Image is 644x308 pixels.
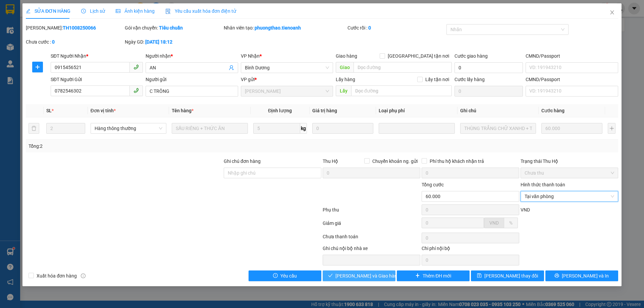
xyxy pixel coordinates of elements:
[458,104,539,117] th: Ghi chú
[245,86,329,96] span: Cư Kuin
[328,273,333,279] span: check
[224,159,261,164] label: Ghi chú đơn hàng
[51,52,143,60] div: SĐT Người Nhận
[323,159,338,164] span: Thu Hộ
[146,52,238,60] div: Người nhận
[273,273,278,279] span: exclamation-circle
[312,108,337,113] span: Giá trị hàng
[323,245,420,255] div: Ghi chú nội bộ nhà xe
[397,270,470,281] button: plusThêm ĐH mới
[471,270,544,281] button: save[PERSON_NAME] thay đổi
[125,24,222,32] div: Gói vận chuyển:
[3,38,27,41] span: ĐT:0789 629 629
[526,52,618,60] div: CMND/Passport
[26,24,123,32] div: [PERSON_NAME]:
[133,64,139,70] span: phone
[489,220,499,226] span: VND
[521,182,565,187] label: Hình thức thanh toán
[300,123,307,134] span: kg
[81,9,86,13] span: clock-circle
[32,62,43,72] button: plus
[354,62,452,73] input: Dọc đường
[370,158,420,165] span: Chuyển khoản ng. gửi
[30,50,70,55] span: GỬI KHÁCH HÀNG
[351,85,452,96] input: Dọc đường
[376,104,457,117] th: Loại phụ phí
[385,52,452,60] span: [GEOGRAPHIC_DATA] tận nơi
[368,25,371,30] b: 0
[541,123,602,134] input: 0
[347,24,445,32] div: Cước rồi :
[116,8,155,14] span: Ảnh kiện hàng
[51,25,86,28] span: VP Nhận: Hai Bà Trưng
[280,272,297,280] span: Yêu cầu
[423,272,451,280] span: Thêm ĐH mới
[521,207,530,212] span: VND
[335,272,400,280] span: [PERSON_NAME] và Giao hàng
[146,76,238,83] div: Người gửi
[603,3,622,22] button: Close
[14,44,86,49] span: ----------------------------------------------
[422,182,444,187] span: Tổng cước
[3,29,50,36] span: ĐC: 660 [GEOGRAPHIC_DATA], [GEOGRAPHIC_DATA]
[91,108,116,113] span: Đơn vị tính
[312,123,373,134] input: 0
[268,108,292,113] span: Định lượng
[241,53,260,59] span: VP Nhận
[477,273,482,279] span: save
[554,273,559,279] span: printer
[521,158,618,165] div: Trạng thái Thu Hộ
[51,38,74,41] span: ĐT: 0935371718
[541,108,565,113] span: Cước hàng
[526,76,618,83] div: CMND/Passport
[165,9,171,14] img: icon
[454,86,523,97] input: Cước lấy hàng
[422,245,519,255] div: Chi phí nội bộ
[609,10,615,15] span: close
[255,25,301,30] b: phuongthao.tienoanh
[51,76,143,83] div: SĐT Người Gửi
[3,25,33,28] span: VP Gửi: Bình Dương
[562,272,609,280] span: [PERSON_NAME] và In
[454,53,488,59] label: Cước giao hàng
[45,16,74,21] strong: 1900 633 614
[336,62,354,73] span: Giao
[322,206,421,218] div: Phụ thu
[81,273,86,278] span: info-circle
[159,25,183,30] b: Tiêu chuẩn
[81,8,105,14] span: Lịch sử
[241,76,333,83] div: VP gửi
[29,123,39,134] button: delete
[245,63,329,73] span: Bình Dương
[51,31,97,35] span: ĐC: [STREET_ADDRESS] BMT
[3,4,19,21] img: logo
[322,220,421,231] div: Giảm giá
[34,272,79,280] span: Xuất hóa đơn hàng
[229,65,234,70] span: user-add
[608,123,615,134] button: plus
[165,8,236,14] span: Yêu cầu xuất hóa đơn điện tử
[95,123,162,133] span: Hàng thông thường
[33,64,43,70] span: plus
[125,38,222,46] div: Ngày GD:
[423,76,452,83] span: Lấy tận nơi
[460,123,536,134] input: Ghi Chú
[454,62,523,73] input: Cước giao hàng
[116,9,120,13] span: picture
[25,4,94,10] span: CTY TNHH DLVT TIẾN OANH
[46,108,52,113] span: SL
[224,24,346,32] div: Nhân viên tạo:
[545,270,618,281] button: printer[PERSON_NAME] và In
[454,77,485,82] label: Cước lấy hàng
[26,8,70,14] span: SỬA ĐƠN HÀNG
[509,220,513,226] span: %
[336,53,357,59] span: Giao hàng
[249,270,321,281] button: exclamation-circleYêu cầu
[427,158,487,165] span: Phí thu hộ khách nhận trả
[26,9,31,13] span: edit
[336,77,355,82] span: Lấy hàng
[224,168,321,178] input: Ghi chú đơn hàng
[26,11,93,15] strong: NHẬN HÀNG NHANH - GIAO TỐC HÀNH
[63,25,96,30] b: TH1008250066
[133,88,139,93] span: phone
